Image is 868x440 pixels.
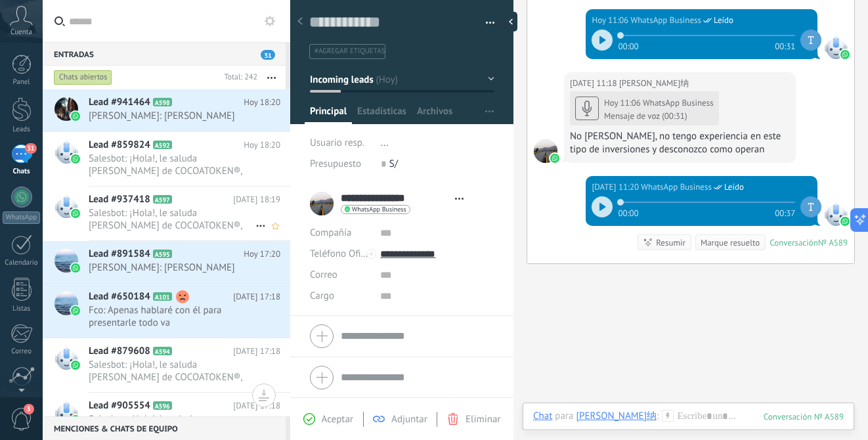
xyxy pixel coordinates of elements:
[11,28,32,37] span: Cuenta
[310,133,371,154] div: Usuario resp.
[244,96,280,109] span: Hoy 18:20
[352,206,406,213] span: WhatsApp Business
[550,154,559,163] img: waba.svg
[25,143,36,154] span: 31
[261,50,275,60] span: 31
[310,248,378,260] span: Teléfono Oficina
[71,112,80,121] img: waba.svg
[389,158,398,170] span: S/
[714,14,733,27] span: Leído
[153,195,172,204] span: A597
[310,223,370,244] div: Compañía
[71,209,80,218] img: waba.svg
[770,237,818,248] div: Conversación
[89,139,150,152] span: Lead #859824
[840,50,850,59] img: waba.svg
[310,244,370,265] button: Teléfono Oficina
[153,250,172,258] span: A595
[656,236,685,249] div: Resumir
[724,181,744,194] span: Leído
[89,399,150,412] span: Lead #905554
[89,359,255,384] span: Salesbot: ¡Hola!, le saluda [PERSON_NAME] de COCOATOKEN®, será un placer compartirle la informaci...
[824,202,848,226] span: WhatsApp Business
[310,158,361,170] span: Presupuesto
[43,338,290,392] a: Lead #879608 A594 [DATE] 17:18 Salesbot: ¡Hola!, le saluda [PERSON_NAME] de COCOATOKEN®, será un ...
[310,286,370,307] div: Cargo
[233,193,280,206] span: [DATE] 18:19
[71,154,80,164] img: waba.svg
[244,248,280,261] span: Hoy 17:20
[89,207,255,232] span: Salesbot: ¡Hola!, le saluda [PERSON_NAME] de COCOATOKEN®, será un placer compartirle la informaci...
[43,187,290,240] a: Lead #937418 A597 [DATE] 18:19 Salesbot: ¡Hola!, le saluda [PERSON_NAME] de COCOATOKEN®, será un ...
[24,404,34,414] span: 3
[592,181,641,194] div: [DATE] 11:20
[3,78,41,87] div: Panel
[219,71,257,84] div: Total: 242
[701,236,760,249] div: Marque resuelto
[310,269,337,281] span: Correo
[657,410,659,423] span: :
[310,154,371,175] div: Presupuesto
[310,137,364,149] span: Usuario resp.
[824,35,848,59] span: WhatsApp Business
[555,410,573,423] span: para
[89,193,150,206] span: Lead #937418
[576,410,657,422] div: Elmo Mena 埃尔莫·梅纳
[592,14,630,27] div: Hoy 11:06
[764,411,844,422] div: 589
[3,167,41,176] div: Chats
[153,98,172,106] span: A598
[775,207,795,217] span: 00:37
[43,284,290,338] a: Lead #650184 A101 [DATE] 17:18 Fco: Apenas hablaré con él para presentarle todo va
[71,361,80,370] img: waba.svg
[357,105,406,124] span: Estadísticas
[3,347,41,356] div: Correo
[71,415,80,424] img: waba.svg
[89,413,255,438] span: Salesbot: ¡Hola!, le saluda [PERSON_NAME] de COCOATOKEN®, será un placer compartirle la informaci...
[570,130,790,156] div: No [PERSON_NAME], no tengo experiencia en este tipo de inversiones y desconozco como operan
[643,97,714,108] span: WhatsApp Business
[89,261,255,274] span: [PERSON_NAME]: [PERSON_NAME]
[315,47,385,56] span: #agregar etiquetas
[310,105,347,124] span: Principal
[630,14,701,27] span: WhatsApp Business
[618,207,638,217] span: 00:00
[89,248,150,261] span: Lead #891584
[504,12,517,32] div: Ocultar
[89,152,255,177] span: Salesbot: ¡Hola!, le saluda [PERSON_NAME] de COCOATOKEN®, será un placer compartirle la informaci...
[604,98,643,108] div: Hoy 11:06
[89,290,150,303] span: Lead #650184
[71,306,80,315] img: waba.svg
[310,265,337,286] button: Correo
[43,89,290,131] a: Lead #941464 A598 Hoy 18:20 [PERSON_NAME]: [PERSON_NAME]
[570,77,619,90] div: [DATE] 11:18
[54,70,112,85] div: Chats abiertos
[641,181,712,194] span: WhatsApp Business
[244,139,280,152] span: Hoy 18:20
[153,347,172,355] span: A594
[89,96,150,109] span: Lead #941464
[619,77,689,90] span: Elmo Mena 埃尔莫·梅纳
[3,211,40,224] div: WhatsApp
[534,139,557,163] span: Elmo Mena 埃尔莫·梅纳
[604,111,714,121] div: Mensaje de voz (00:31)
[71,263,80,273] img: waba.svg
[89,110,255,122] span: [PERSON_NAME]: [PERSON_NAME]
[310,291,334,301] span: Cargo
[3,125,41,134] div: Leads
[153,141,172,149] span: A592
[153,292,172,301] span: A101
[840,217,850,226] img: waba.svg
[618,40,638,51] span: 00:00
[153,401,172,410] span: A596
[381,137,389,149] span: ...
[391,413,427,426] span: Adjuntar
[43,416,286,440] div: Menciones & Chats de equipo
[3,259,41,267] div: Calendario
[43,42,286,66] div: Entradas
[818,237,848,248] div: № A589
[466,413,500,426] span: Eliminar
[89,345,150,358] span: Lead #879608
[43,241,290,283] a: Lead #891584 A595 Hoy 17:20 [PERSON_NAME]: [PERSON_NAME]
[3,305,41,313] div: Listas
